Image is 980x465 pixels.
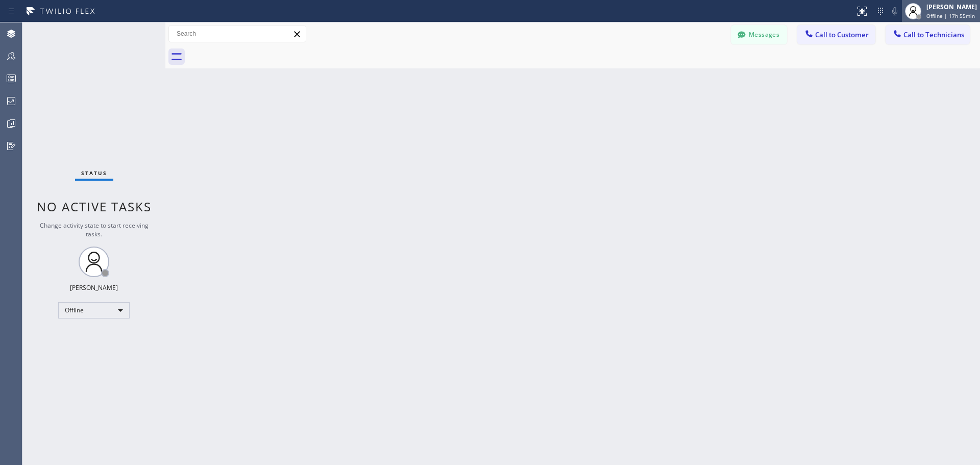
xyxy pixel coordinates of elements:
[37,198,152,215] span: No active tasks
[81,169,107,177] span: Status
[169,26,306,42] input: Search
[815,30,869,39] span: Call to Customer
[58,302,130,319] div: Offline
[70,283,118,292] div: [PERSON_NAME]
[731,25,787,44] button: Messages
[926,3,977,11] div: [PERSON_NAME]
[886,25,970,44] button: Call to Technicians
[797,25,875,44] button: Call to Customer
[888,4,902,18] button: Mute
[903,30,964,39] span: Call to Technicians
[40,221,149,238] span: Change activity state to start receiving tasks.
[926,12,975,19] span: Offline | 17h 55min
